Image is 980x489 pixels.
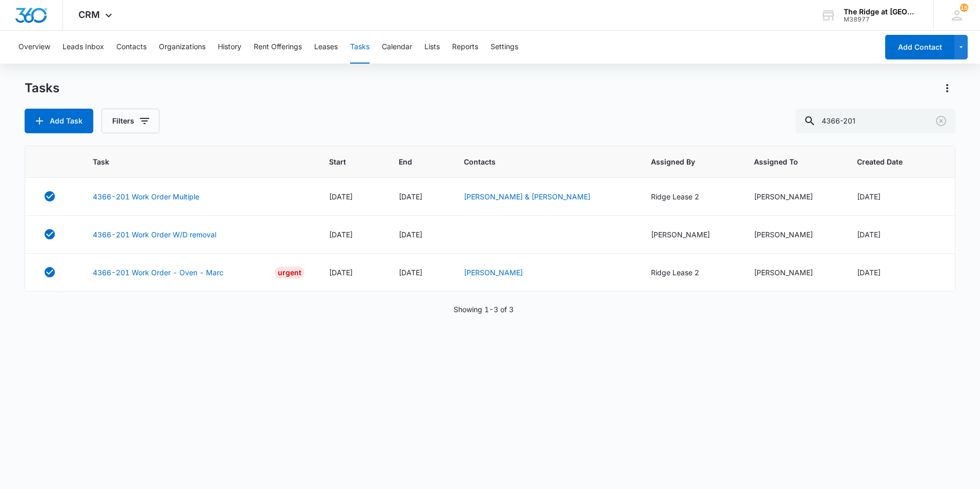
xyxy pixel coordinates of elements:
[101,109,159,133] button: Filters
[491,31,518,64] button: Settings
[933,113,949,129] button: Clear
[651,229,729,240] div: [PERSON_NAME]
[275,267,304,279] div: Urgent
[18,31,50,64] button: Overview
[452,31,478,64] button: Reports
[754,156,818,167] span: Assigned To
[960,4,968,12] span: 15
[329,156,359,167] span: Start
[116,31,147,64] button: Contacts
[382,31,412,64] button: Calendar
[78,9,100,20] span: CRM
[399,192,422,201] span: [DATE]
[254,31,302,64] button: Rent Offerings
[754,267,832,278] div: [PERSON_NAME]
[329,268,353,277] span: [DATE]
[399,156,424,167] span: End
[399,230,422,239] span: [DATE]
[857,156,924,167] span: Created Date
[939,80,955,96] button: Actions
[350,31,370,64] button: Tasks
[885,35,954,59] button: Add Contact
[329,192,353,201] span: [DATE]
[329,230,353,239] span: [DATE]
[754,229,832,240] div: [PERSON_NAME]
[651,156,714,167] span: Assigned By
[795,109,955,133] input: Search Tasks
[25,80,59,96] h1: Tasks
[857,268,881,277] span: [DATE]
[218,31,241,64] button: History
[857,230,881,239] span: [DATE]
[651,191,729,202] div: Ridge Lease 2
[464,156,611,167] span: Contacts
[93,156,290,167] span: Task
[464,192,590,201] a: [PERSON_NAME] & [PERSON_NAME]
[93,229,216,240] a: 4366-201 Work Order W/D removal
[844,16,918,23] div: account id
[651,267,729,278] div: Ridge Lease 2
[454,304,514,315] p: Showing 1-3 of 3
[399,268,422,277] span: [DATE]
[754,191,832,202] div: [PERSON_NAME]
[314,31,338,64] button: Leases
[960,4,968,12] div: notifications count
[25,109,93,133] button: Add Task
[93,191,199,202] a: 4366-201 Work Order Multiple
[857,192,881,201] span: [DATE]
[424,31,440,64] button: Lists
[464,268,523,277] a: [PERSON_NAME]
[159,31,206,64] button: Organizations
[93,267,223,278] a: 4366-201 Work Order - Oven - Marc
[844,8,918,16] div: account name
[63,31,104,64] button: Leads Inbox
